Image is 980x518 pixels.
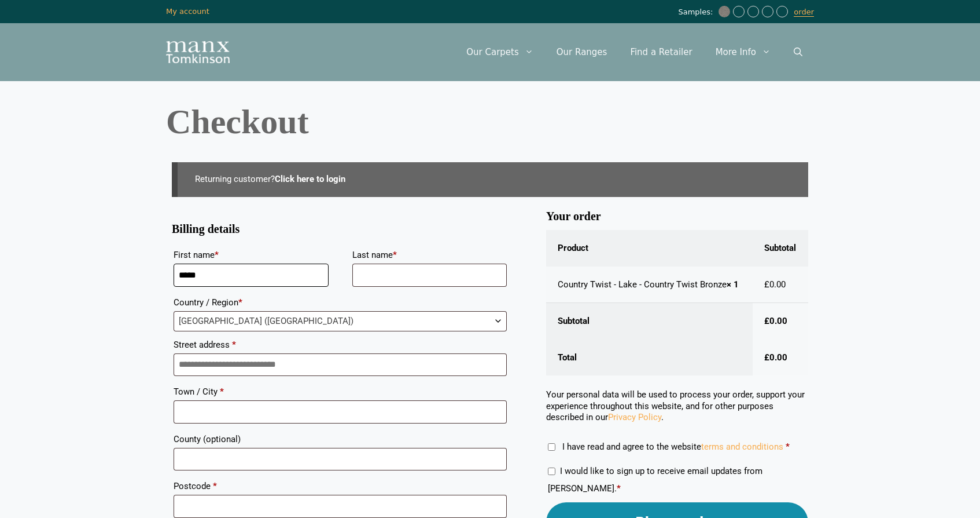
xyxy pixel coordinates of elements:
[166,41,230,63] img: Manx Tomkinson
[174,312,506,331] span: United Kingdom (UK)
[764,352,769,363] span: £
[174,383,507,400] label: Town / City
[546,214,808,219] h3: Your order
[764,279,786,290] bdi: 0.00
[203,434,241,444] span: (optional)
[174,477,507,495] label: Postcode
[678,8,716,17] span: Samples:
[546,303,753,340] th: Subtotal
[172,162,808,197] div: Returning customer?
[608,412,661,422] a: Privacy Policy
[545,35,619,70] a: Our Ranges
[174,294,507,311] label: Country / Region
[352,246,507,264] label: Last name
[174,336,507,353] label: Street address
[174,311,507,331] span: Country / Region
[719,6,730,17] img: Country Twist - Lake
[275,174,345,184] a: Click here to login
[166,104,814,139] h1: Checkout
[794,8,814,17] a: order
[764,316,787,326] bdi: 0.00
[548,443,555,451] input: I have read and agree to the websiteterms and conditions *
[764,316,769,326] span: £
[618,35,703,70] a: Find a Retailer
[701,442,783,452] a: terms and conditions
[764,352,787,363] bdi: 0.00
[548,468,555,475] input: I would like to sign up to receive email updates from [PERSON_NAME].
[546,340,753,376] th: Total
[455,35,814,70] nav: Primary
[727,279,739,290] strong: × 1
[172,227,509,232] h3: Billing details
[548,466,762,494] label: I would like to sign up to receive email updates from [PERSON_NAME].
[546,267,753,304] td: Country Twist - Lake - Country Twist Bronze
[174,246,329,264] label: First name
[786,442,790,452] abbr: required
[546,389,808,424] p: Your personal data will be used to process your order, support your experience throughout this we...
[764,279,769,290] span: £
[704,35,782,70] a: More Info
[753,230,808,267] th: Subtotal
[166,7,209,16] a: My account
[546,230,753,267] th: Product
[562,442,783,452] span: I have read and agree to the website
[455,35,545,70] a: Our Carpets
[782,35,814,70] a: Open Search Bar
[174,431,507,448] label: County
